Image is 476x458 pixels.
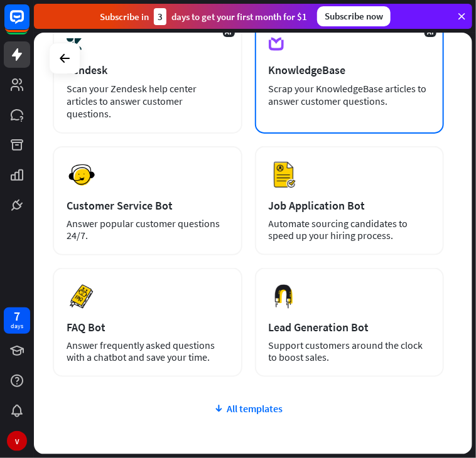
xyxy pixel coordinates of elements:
div: Scan your Zendesk help center articles to answer customer questions. [67,82,229,120]
div: Subscribe now [317,6,391,26]
div: 7 [14,311,20,322]
div: Job Application Bot [269,198,431,213]
div: Zendesk [67,63,229,77]
a: 7 days [4,307,30,334]
div: V [7,431,27,451]
div: Answer popular customer questions 24/7. [67,218,229,242]
div: Support customers around the clock to boost sales. [269,339,431,363]
div: days [11,322,23,331]
div: All templates [53,402,444,415]
div: Answer frequently asked questions with a chatbot and save your time. [67,339,229,363]
div: 3 [154,8,166,25]
div: FAQ Bot [67,320,229,334]
div: KnowledgeBase [269,63,431,77]
div: Scrap your KnowledgeBase articles to answer customer questions. [269,82,431,107]
button: Open LiveChat chat widget [10,5,48,43]
div: Lead Generation Bot [269,320,431,334]
div: Customer Service Bot [67,198,229,213]
div: Automate sourcing candidates to speed up your hiring process. [269,218,431,242]
div: Subscribe in days to get your first month for $1 [100,8,307,25]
